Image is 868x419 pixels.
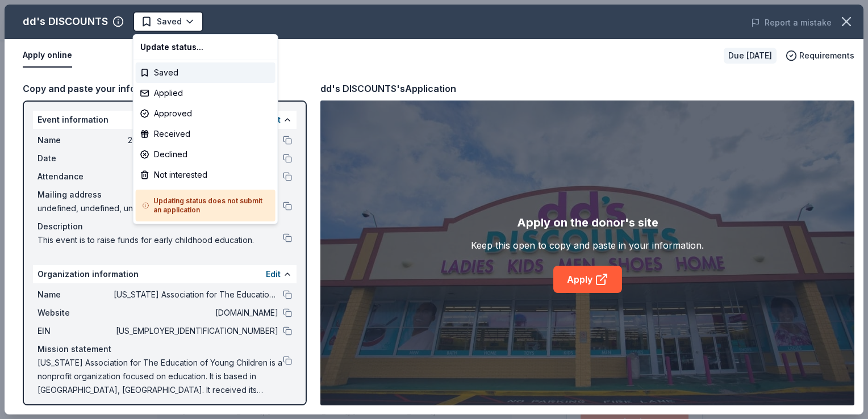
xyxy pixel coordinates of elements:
div: Saved [136,62,276,83]
h5: Updating status does not submit an application [143,196,269,215]
div: Update status... [136,37,276,57]
div: Not interested [136,165,276,185]
div: Declined [136,144,276,165]
div: Approved [136,103,276,124]
div: Received [136,124,276,144]
span: 2025 4th Annual NMAEYC Snowball Gala [221,14,312,27]
div: Applied [136,83,276,103]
